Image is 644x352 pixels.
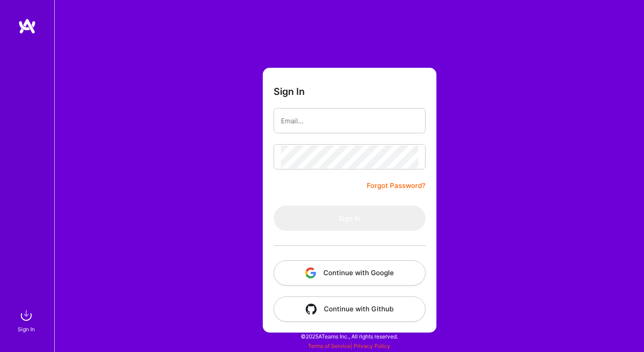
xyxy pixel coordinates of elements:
[281,109,418,132] input: Email...
[18,18,36,34] img: logo
[308,343,350,349] a: Terms of Service
[274,86,305,97] h3: Sign In
[354,343,390,349] a: Privacy Policy
[17,306,35,324] img: sign in
[274,260,426,286] button: Continue with Google
[18,324,35,334] div: Sign In
[274,206,426,231] button: Sign In
[308,343,390,349] span: |
[274,296,426,322] button: Continue with Github
[54,325,644,347] div: © 2025 ATeams Inc., All rights reserved.
[305,268,316,278] img: icon
[367,180,426,191] a: Forgot Password?
[19,306,35,334] a: sign inSign In
[306,304,317,314] img: icon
